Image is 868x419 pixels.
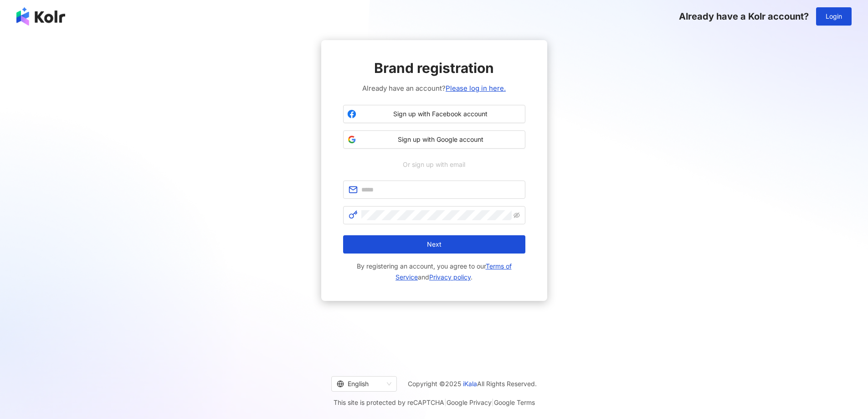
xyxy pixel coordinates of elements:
[408,378,537,389] span: Copyright © 2025 All Rights Reserved.
[334,397,535,408] span: This site is protected by reCAPTCHA
[374,58,494,78] span: Brand registration
[343,130,525,149] button: Sign up with Google account
[447,398,492,406] a: Google Privacy
[337,377,383,391] div: English
[343,261,525,283] span: By registering an account, you agree to our and .
[427,241,442,248] span: Next
[444,398,447,406] span: |
[343,105,525,123] button: Sign up with Facebook account
[463,380,477,388] a: iKala
[494,398,535,406] a: Google Terms
[816,7,852,26] button: Login
[16,7,65,26] img: logo
[826,13,842,20] span: Login
[360,109,521,119] span: Sign up with Facebook account
[492,398,494,406] span: |
[446,84,506,93] a: Please log in here.
[514,212,520,218] span: eye-invisible
[679,11,809,22] span: Already have a Kolr account?
[360,135,521,144] span: Sign up with Google account
[429,273,471,281] a: Privacy policy
[362,83,506,94] span: Already have an account?
[343,235,525,253] button: Next
[396,160,472,170] span: Or sign up with email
